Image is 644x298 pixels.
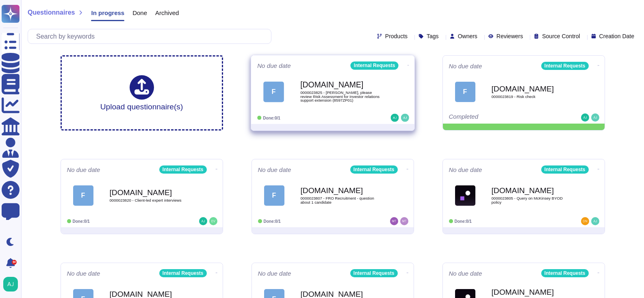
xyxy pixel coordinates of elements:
[301,187,382,194] b: [DOMAIN_NAME]
[541,165,589,174] div: Internal Requests
[492,187,573,194] b: [DOMAIN_NAME]
[263,115,280,120] span: Done: 0/1
[263,81,284,102] div: F
[541,62,589,70] div: Internal Requests
[449,113,549,122] div: Completed
[350,269,398,277] div: Internal Requests
[497,33,523,39] span: Reviewers
[300,91,382,102] span: 0000023825 - [PERSON_NAME], please review Risk Assessment for Investor relations support extensio...
[542,33,580,39] span: Source Control
[199,217,207,225] img: user
[32,29,271,44] input: Search by keywords
[385,33,408,39] span: Products
[455,219,472,224] span: Done: 0/1
[581,113,589,122] img: user
[159,269,207,277] div: Internal Requests
[264,219,281,224] span: Done: 0/1
[449,167,482,173] span: No due date
[492,95,573,99] span: 0000023819 - Risk check
[401,114,409,122] img: user
[258,270,291,276] span: No due date
[12,260,17,265] div: 9+
[264,185,284,206] div: F
[350,61,398,70] div: Internal Requests
[390,114,399,122] img: user
[132,10,147,16] span: Done
[155,10,179,16] span: Archived
[73,219,90,224] span: Done: 0/1
[591,217,599,225] img: user
[350,165,398,174] div: Internal Requests
[458,33,477,39] span: Owners
[67,270,100,276] span: No due date
[110,198,191,202] span: 0000023820 - Client-led expert interviews
[455,82,475,102] div: F
[400,217,408,225] img: user
[110,189,191,196] b: [DOMAIN_NAME]
[492,85,573,93] b: [DOMAIN_NAME]
[427,33,439,39] span: Tags
[492,196,573,204] span: 0000023805 - Query on McKinsey BYOD policy
[449,63,482,69] span: No due date
[2,275,24,293] button: user
[390,217,398,225] img: user
[257,63,291,69] span: No due date
[492,288,573,296] b: [DOMAIN_NAME]
[455,185,475,206] img: Logo
[3,277,18,291] img: user
[28,9,75,16] span: Questionnaires
[73,185,93,206] div: F
[541,269,589,277] div: Internal Requests
[301,290,382,298] b: [DOMAIN_NAME]
[300,81,382,89] b: [DOMAIN_NAME]
[209,217,217,225] img: user
[258,167,291,173] span: No due date
[449,270,482,276] span: No due date
[581,217,589,225] img: user
[301,196,382,204] span: 0000023807 - FRO Recruitment - question about 1 candidate
[159,165,207,174] div: Internal Requests
[91,10,124,16] span: In progress
[591,113,599,122] img: user
[599,33,634,39] span: Creation Date
[67,167,100,173] span: No due date
[110,290,191,298] b: [DOMAIN_NAME]
[100,75,183,111] div: Upload questionnaire(s)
